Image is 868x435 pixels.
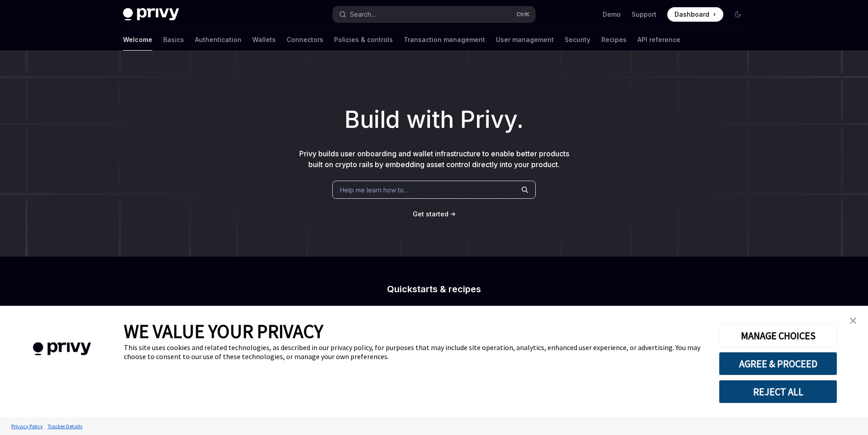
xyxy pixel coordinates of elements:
[9,418,45,434] a: Privacy Policy
[299,149,569,169] span: Privy builds user onboarding and wallet infrastructure to enable better products built on crypto ...
[333,6,535,23] button: Search...CtrlK
[350,9,375,20] div: Search...
[334,29,393,51] a: Policies & controls
[124,319,323,343] span: WE VALUE YOUR PRIVACY
[719,324,837,347] button: MANAGE CHOICES
[340,185,409,195] span: Help me learn how to…
[632,10,656,19] a: Support
[413,210,448,218] span: Get started
[565,29,590,51] a: Security
[124,343,705,361] div: This site uses cookies and related technologies, as described in our privacy policy, for purposes...
[404,29,485,51] a: Transaction management
[637,29,680,51] a: API reference
[667,7,723,22] a: Dashboard
[413,210,448,219] a: Get started
[252,29,276,51] a: Wallets
[45,418,85,434] a: Tracker Details
[731,7,745,22] button: Toggle dark mode
[603,10,621,19] a: Demo
[123,8,179,21] img: dark logo
[14,329,110,369] img: company logo
[496,29,554,51] a: User management
[719,380,837,403] button: REJECT ALL
[844,312,862,330] a: close banner
[719,352,837,375] button: AGREE & PROCEED
[163,29,184,51] a: Basics
[123,29,152,51] a: Welcome
[516,11,530,18] span: Ctrl K
[287,29,323,51] a: Connectors
[850,318,856,324] img: close banner
[675,10,709,19] span: Dashboard
[14,102,854,137] h1: Build with Privy.
[195,29,241,51] a: Authentication
[275,285,593,294] h2: Quickstarts & recipes
[601,29,627,51] a: Recipes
